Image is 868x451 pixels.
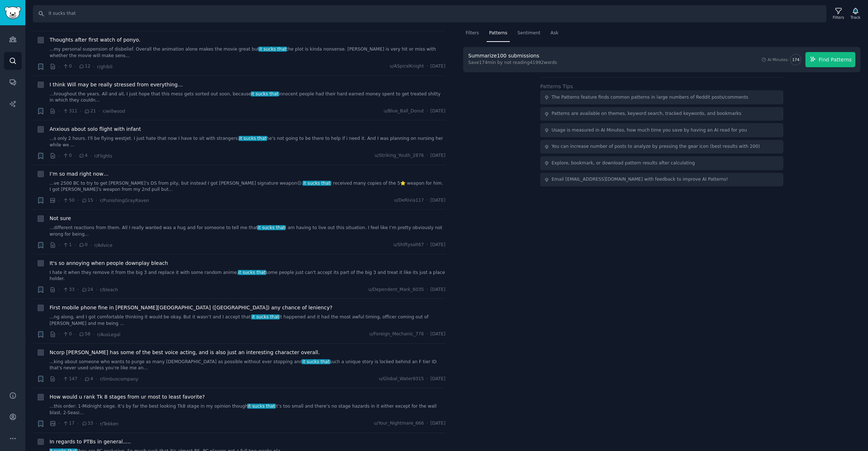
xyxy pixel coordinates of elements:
span: · [90,152,92,160]
span: r/PunishingGrayRaven [100,198,149,203]
span: it sucks that [251,314,280,319]
span: · [427,108,428,115]
span: In regards to PTBs in general..... [50,438,131,446]
div: Explore, bookmark, or download pattern results after calculating [552,160,695,167]
span: [DATE] [431,197,445,204]
span: Ask [551,30,559,36]
a: ...this order: 1-Midnight siege. It’s by far the best looking Tk8 stage in my opinion thoughit su... [50,403,445,416]
span: 0 [63,331,72,338]
span: [DATE] [431,242,445,248]
a: Not sure [50,215,71,222]
span: u/Dependent_Mark_6035 [368,287,424,293]
a: ...my personal suspension of disbelief. Overall the animation alone makes the movie great butit s... [50,46,445,59]
span: r/ghibli [97,64,113,69]
span: · [74,241,76,249]
span: · [74,152,76,160]
span: 24 [81,287,93,293]
span: · [96,375,97,383]
span: · [427,153,428,159]
div: Summarize 100 submissions [468,52,539,60]
span: · [59,63,60,70]
span: · [93,331,94,338]
a: Ncorp [PERSON_NAME] has some of the best voice acting, and is also just an interesting character ... [50,349,320,356]
span: 0 [63,153,72,159]
a: Thoughts after first watch of ponyo. [50,36,140,44]
span: · [427,197,428,204]
span: it sucks that [302,359,330,364]
span: · [77,286,79,293]
span: · [59,286,60,293]
span: 33 [81,420,93,427]
span: · [427,376,428,382]
span: [DATE] [431,108,445,115]
span: u/Blue_Ball_Donut [384,108,424,115]
span: First mobile phone fine in [PERSON_NAME][GEOGRAPHIC_DATA] ([GEOGRAPHIC_DATA]) any chance of lenie... [50,304,333,312]
span: it sucks that [258,47,287,52]
span: · [96,286,97,293]
span: 58 [79,331,90,338]
div: Filters [833,15,844,20]
span: 311 [63,108,77,115]
span: · [427,420,428,427]
span: r/Flights [94,154,112,159]
span: Find Patterns [819,56,852,64]
div: Track [851,15,860,20]
span: it sucks that [247,404,276,409]
a: ...hroughout the years. All and all, I just hope that this mess gets sorted out soon, becauseit s... [50,91,445,104]
label: Patterns Tips [540,83,573,89]
span: [DATE] [431,63,445,70]
input: Search Keyword [33,5,826,22]
span: 0 [63,63,72,70]
span: [DATE] [431,287,445,293]
span: It's so annoying when people downplay bleach [50,259,168,267]
span: it sucks that [257,225,286,230]
span: · [96,197,97,204]
a: I think Will may be really stressed from everything… [50,81,183,89]
span: it sucks that [251,91,279,96]
span: 147 [63,376,77,382]
span: 4 [84,376,93,382]
span: u/Your_Nightmare_666 [374,420,424,427]
span: · [427,63,428,70]
span: · [427,331,428,338]
span: [DATE] [431,420,445,427]
span: r/AusLegal [97,332,120,337]
span: · [80,107,81,115]
span: r/limbuscompany [100,377,138,382]
span: u/DeRivia117 [394,197,424,204]
span: [DATE] [431,376,445,382]
span: r/willwood [103,109,125,114]
span: · [90,241,92,249]
a: I’m so mad right now… [50,170,109,178]
a: How would u rank Tk 8 stages from ur most to least favorite? [50,393,205,401]
span: · [59,197,60,204]
a: ...ng along, and I got comfortable thinking it would be okay. But it wasn’t and I accept that.it ... [50,314,445,327]
span: · [96,420,97,428]
button: Find Patterns [805,52,855,67]
span: [DATE] [431,153,445,159]
div: The Patterns feature finds common patterns in large numbers of Reddit posts/comments [552,94,749,101]
a: ...different reactions from them. All I really wanted was a hug and for someone to tell me thatit... [50,225,445,237]
div: Usage is measured in AI Minutes, how much time you save by having an AI read for you [552,127,747,134]
span: u/Striking_Youth_2876 [375,153,424,159]
img: GummySearch logo [4,7,21,19]
span: u/Global_Water9315 [379,376,424,382]
span: 21 [84,108,96,115]
span: · [59,331,60,338]
span: 33 [63,287,75,293]
span: Anxious about solo flight with infant [50,125,141,133]
span: 17 [63,420,75,427]
span: 15 [81,197,93,204]
span: Patterns [489,30,507,36]
span: 174 [792,57,799,62]
span: r/Advice [94,243,112,248]
div: AI Minutes: [767,57,789,62]
span: u/Foreign_Mechanic_776 [369,331,424,338]
span: · [77,197,79,204]
div: Patterns are available on themes, keyword search, tracked keywords, and bookmarks [552,111,741,117]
